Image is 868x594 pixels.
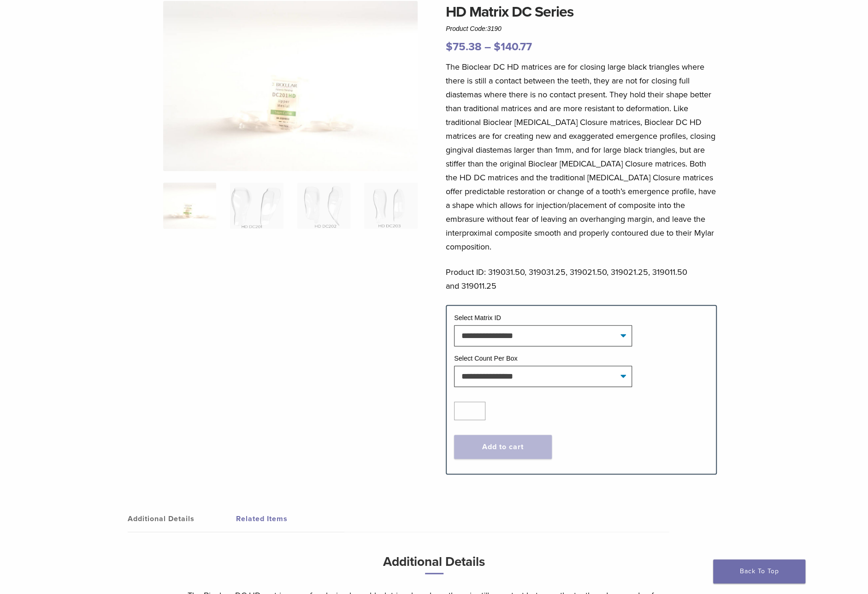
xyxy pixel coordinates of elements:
[454,435,552,459] button: Add to cart
[163,183,216,229] img: Anterior-HD-DC-Series-Matrices-324x324.jpg
[446,265,717,293] p: Product ID: 319031.50, 319031.25, 319021.50, 319021.25, 319011.50 and 319011.25
[454,355,518,362] label: Select Count Per Box
[446,1,717,23] h1: HD Matrix DC Series
[494,40,532,53] bdi: 140.77
[446,60,717,254] p: The Bioclear DC HD matrices are for closing large black triangles where there is still a contact ...
[128,506,236,532] a: Additional Details
[236,506,344,532] a: Related Items
[446,25,502,32] span: Product Code:
[230,183,283,229] img: HD Matrix DC Series - Image 2
[494,40,501,53] span: $
[163,1,418,171] img: Anterior HD DC Series Matrices
[713,559,805,583] a: Back To Top
[454,314,501,321] label: Select Matrix ID
[446,40,482,53] bdi: 75.38
[297,183,350,229] img: HD Matrix DC Series - Image 3
[446,40,453,53] span: $
[364,183,417,229] img: HD Matrix DC Series - Image 4
[487,25,502,32] span: 3190
[188,551,681,582] h3: Additional Details
[484,40,491,53] span: –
